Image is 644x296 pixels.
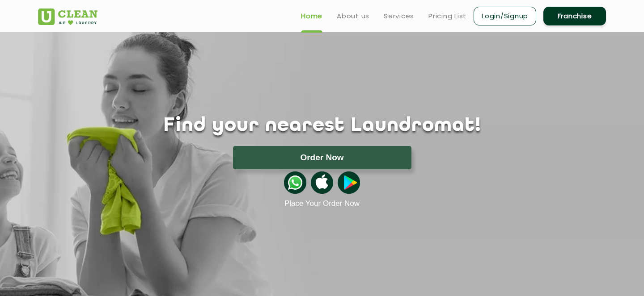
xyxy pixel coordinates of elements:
a: Services [384,11,414,21]
a: Pricing List [428,11,466,21]
img: playstoreicon.png [338,171,360,194]
img: whatsappicon.png [284,171,306,194]
img: apple-icon.png [311,171,333,194]
a: Home [301,11,322,21]
a: Login/Signup [474,7,536,25]
button: Order Now [233,146,411,169]
a: Franchise [543,7,606,25]
img: UClean Laundry and Dry Cleaning [38,8,97,25]
a: Place Your Order Now [284,199,360,208]
a: About us [337,11,369,21]
h1: Find your nearest Laundromat! [31,115,613,137]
